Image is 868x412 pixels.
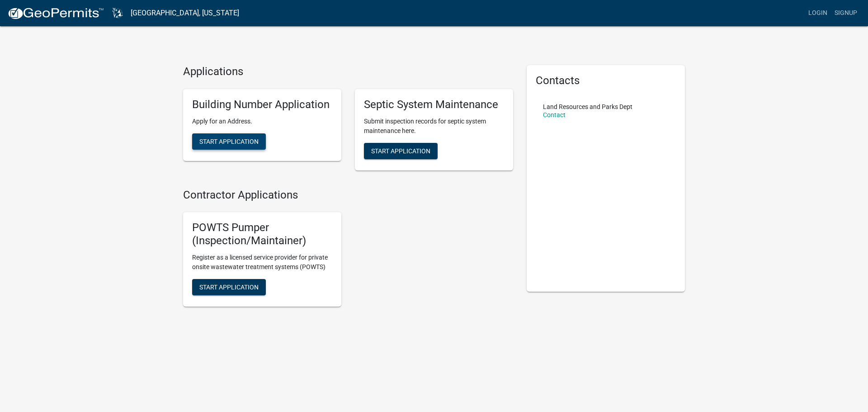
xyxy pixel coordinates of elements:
a: Signup [831,5,861,22]
h5: Septic System Maintenance [364,98,504,111]
span: Start Application [199,283,259,290]
h5: POWTS Pumper (Inspection/Maintainer) [192,221,332,247]
span: Start Application [371,147,430,154]
p: Register as a licensed service provider for private onsite wastewater treatment systems (POWTS) [192,253,332,272]
a: Contact [543,111,566,118]
h5: Contacts [536,74,676,87]
h5: Building Number Application [192,98,332,111]
a: [GEOGRAPHIC_DATA], [US_STATE] [131,5,239,21]
button: Start Application [364,143,438,159]
p: Submit inspection records for septic system maintenance here. [364,117,504,136]
p: Apply for an Address. [192,117,332,126]
h4: Contractor Applications [183,189,513,202]
p: Land Resources and Parks Dept [543,104,632,110]
wm-workflow-list-section: Contractor Applications [183,189,513,314]
img: Dodge County, Wisconsin [111,7,123,19]
button: Start Application [192,133,266,150]
a: Login [805,5,831,22]
wm-workflow-list-section: Applications [183,65,513,178]
span: Start Application [199,137,259,145]
h4: Applications [183,65,513,78]
button: Start Application [192,279,266,295]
